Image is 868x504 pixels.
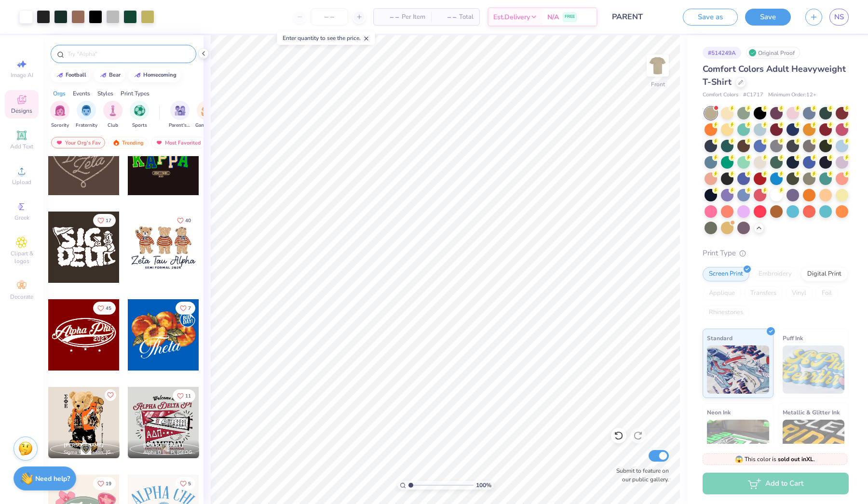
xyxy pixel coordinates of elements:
[752,267,798,281] div: Embroidery
[683,9,738,26] button: Save as
[130,101,149,129] button: filter button
[55,139,63,146] img: most_fav.gif
[108,105,118,116] img: Club Image
[829,9,849,26] a: NS
[311,8,348,26] input: – –
[277,31,375,45] div: Enter quantity to see the price.
[109,72,121,78] div: bear
[64,449,116,456] span: Sigma Phi Epsilon, [GEOGRAPHIC_DATA][US_STATE]
[99,72,107,78] img: trend_line.gif
[783,407,840,417] span: Metallic & Glitter Ink
[801,267,848,281] div: Digital Print
[476,481,491,490] span: 100 %
[76,101,97,129] div: filter for Fraternity
[5,250,39,265] span: Clipart & logos
[778,455,814,463] strong: sold out in XL
[53,89,66,98] div: Orgs
[10,293,33,301] span: Decorate
[743,91,763,99] span: # C1717
[188,306,191,311] span: 7
[605,7,676,27] input: Untitled Design
[66,72,86,78] div: football
[707,345,769,394] img: Standard
[103,101,122,129] div: filter for Club
[121,89,149,98] div: Print Types
[175,105,186,116] img: Parent's Weekend Image
[707,420,769,468] img: Neon Ink
[130,101,149,129] div: filter for Sports
[134,72,141,78] img: trend_line.gif
[108,137,148,148] div: Trending
[746,47,800,59] div: Original Proof
[76,122,97,129] span: Fraternity
[35,474,70,483] strong: Need help?
[64,442,104,449] span: [PERSON_NAME]
[707,333,732,343] span: Standard
[648,56,667,75] img: Front
[735,455,743,464] span: 😱
[106,218,111,223] span: 17
[169,122,191,129] span: Parent's Weekend
[108,122,118,129] span: Club
[459,12,474,22] span: Total
[493,12,530,22] span: Est. Delivery
[73,89,90,98] div: Events
[185,394,191,398] span: 11
[10,143,33,150] span: Add Text
[703,63,846,88] span: Comfort Colors Adult Heavyweight T-Shirt
[744,286,783,301] div: Transfers
[106,306,111,311] span: 45
[188,481,191,486] span: 5
[195,101,217,129] div: filter for Game Day
[81,105,92,116] img: Fraternity Image
[128,68,181,82] button: homecoming
[143,449,195,456] span: Alpha Delta Pi, [GEOGRAPHIC_DATA][US_STATE] at [GEOGRAPHIC_DATA]
[173,389,195,402] button: Like
[703,267,749,281] div: Screen Print
[735,455,815,464] span: This color is .
[93,477,116,490] button: Like
[707,407,731,417] span: Neon Ink
[786,286,813,301] div: Vinyl
[94,68,125,82] button: bear
[50,101,69,129] div: filter for Sorority
[176,477,195,490] button: Like
[11,107,32,115] span: Designs
[50,101,69,129] button: filter button
[132,122,147,129] span: Sports
[103,101,122,129] button: filter button
[611,466,669,484] label: Submit to feature on our public gallery.
[51,68,91,82] button: football
[783,345,845,394] img: Puff Ink
[112,139,120,146] img: trending.gif
[143,72,176,78] div: homecoming
[11,71,33,79] span: Image AI
[51,122,69,129] span: Sorority
[437,12,456,22] span: – –
[54,105,66,116] img: Sorority Image
[783,420,845,468] img: Metallic & Glitter Ink
[195,101,217,129] button: filter button
[93,302,116,315] button: Like
[703,286,741,301] div: Applique
[834,12,844,23] span: NS
[67,49,190,59] input: Try "Alpha"
[169,101,191,129] button: filter button
[14,214,29,222] span: Greek
[176,302,195,315] button: Like
[185,218,191,223] span: 40
[151,137,205,148] div: Most Favorited
[106,481,111,486] span: 19
[703,47,741,59] div: # 514249A
[51,137,105,148] div: Your Org's Fav
[402,12,425,22] span: Per Item
[56,72,64,78] img: trend_line.gif
[169,101,191,129] div: filter for Parent's Weekend
[703,248,849,259] div: Print Type
[97,89,113,98] div: Styles
[565,13,575,20] span: FREE
[134,105,145,116] img: Sports Image
[783,333,803,343] span: Puff Ink
[93,214,116,227] button: Like
[651,80,665,89] div: Front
